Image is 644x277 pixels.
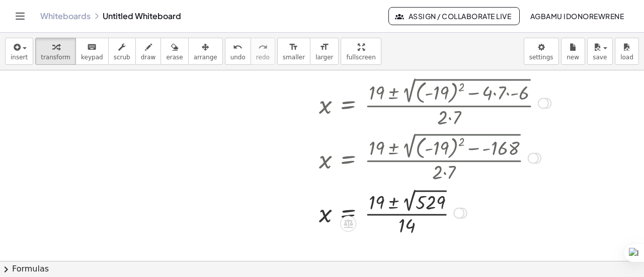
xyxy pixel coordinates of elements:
[11,54,28,61] span: insert
[160,38,188,65] button: erase
[108,38,136,65] button: scrub
[388,7,520,25] button: Assign / Collaborate Live
[40,11,91,21] a: Whiteboards
[256,54,270,61] span: redo
[75,38,109,65] button: keyboardkeypad
[5,38,33,65] button: insert
[346,54,375,61] span: fullscreen
[135,38,162,65] button: draw
[397,12,511,21] span: Assign / Collaborate Live
[258,41,268,53] i: redo
[35,38,76,65] button: transform
[283,54,305,61] span: smaller
[529,54,553,61] span: settings
[587,38,613,65] button: save
[615,38,639,65] button: load
[310,38,339,65] button: format_sizelarger
[524,38,559,65] button: settings
[522,7,632,25] button: agbamu idonorewrene
[230,54,246,61] span: undo
[188,38,223,65] button: arrange
[315,54,333,61] span: larger
[12,8,28,24] button: Toggle navigation
[41,54,70,61] span: transform
[251,38,275,65] button: redoredo
[319,41,329,53] i: format_size
[233,41,243,53] i: undo
[567,54,579,61] span: new
[225,38,251,65] button: undoundo
[289,41,298,53] i: format_size
[194,54,217,61] span: arrange
[87,41,97,53] i: keyboard
[277,38,310,65] button: format_sizesmaller
[561,38,585,65] button: new
[593,54,607,61] span: save
[166,54,183,61] span: erase
[340,216,356,232] div: Apply the same math to both sides of the equation
[141,54,156,61] span: draw
[530,12,624,21] span: agbamu idonorewrene
[341,38,381,65] button: fullscreen
[620,54,633,61] span: load
[81,54,103,61] span: keypad
[114,54,130,61] span: scrub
